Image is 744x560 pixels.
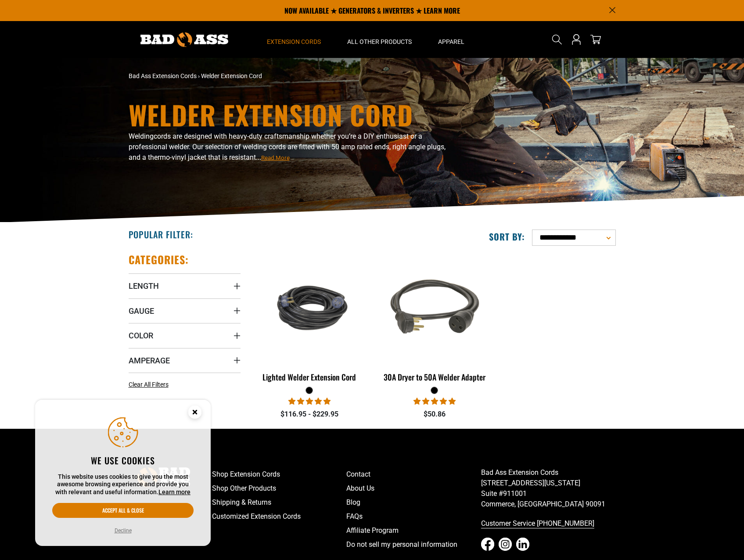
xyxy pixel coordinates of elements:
[379,257,490,358] img: black
[481,467,616,510] p: Bad Ass Extension Cords [STREET_ADDRESS][US_STATE] Suite #911001 Commerce, [GEOGRAPHIC_DATA] 90091
[129,355,170,366] span: Amperage
[52,473,194,496] p: This website uses cookies to give you the most awesome browsing experience and provide you with r...
[254,274,365,341] img: black
[346,538,481,552] a: Do not sell my personal information
[438,38,464,46] span: Apparel
[129,229,193,240] h2: Popular Filter:
[129,72,449,81] nav: breadcrumbs
[334,21,425,58] summary: All Other Products
[129,72,197,79] a: Bad Ass Extension Cords
[254,253,366,386] a: black Lighted Welder Extension Cord
[35,400,211,546] aside: Cookie Consent
[158,488,190,495] a: Learn more
[129,131,449,163] p: Welding
[550,32,564,47] summary: Search
[347,38,412,46] span: All Other Products
[129,281,159,291] span: Length
[129,380,172,389] a: Clear All Filters
[378,373,490,381] div: 30A Dryer to 50A Welder Adapter
[129,101,449,128] h1: Welder Extension Cord
[254,373,366,381] div: Lighted Welder Extension Cord
[413,397,456,406] span: 5.00 stars
[129,348,241,373] summary: Amperage
[52,503,194,518] button: Accept all & close
[129,273,241,298] summary: Length
[212,481,347,495] a: Shop Other Products
[129,253,189,266] h2: Categories:
[129,298,241,323] summary: Gauge
[346,481,481,495] a: About Us
[346,495,481,510] a: Blog
[378,253,490,386] a: black 30A Dryer to 50A Welder Adapter
[481,517,616,531] a: Customer Service [PHONE_NUMBER]
[254,409,366,420] div: $116.95 - $229.95
[378,409,490,420] div: $50.86
[201,72,262,79] span: Welder Extension Cord
[140,32,228,47] img: Bad Ass Extension Cords
[52,455,194,466] h2: We use cookies
[129,330,153,341] span: Color
[129,132,446,162] span: cords are designed with heavy-duty craftsmanship whether you’re a DIY enthusiast or a professiona...
[489,231,525,242] label: Sort by:
[261,154,290,161] span: Read More
[129,306,154,316] span: Gauge
[212,495,347,510] a: Shipping & Returns
[212,467,347,481] a: Shop Extension Cords
[346,510,481,524] a: FAQs
[267,38,321,46] span: Extension Cords
[254,21,334,58] summary: Extension Cords
[346,467,481,481] a: Contact
[198,72,200,79] span: ›
[212,510,347,524] a: Customized Extension Cords
[112,526,134,535] button: Decline
[425,21,478,58] summary: Apparel
[288,397,331,406] span: 5.00 stars
[129,323,241,348] summary: Color
[129,381,169,388] span: Clear All Filters
[346,524,481,538] a: Affiliate Program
